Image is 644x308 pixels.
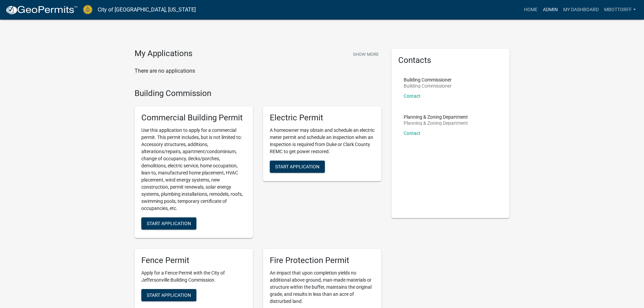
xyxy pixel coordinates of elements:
p: A homeowner may obtain and schedule an electric meter permit and schedule an inspection when an i... [270,127,375,155]
a: Mbottorff [601,3,639,16]
p: Planning & Zoning Department [404,115,468,119]
p: There are no applications [135,67,381,75]
button: Show More [350,49,381,60]
a: City of [GEOGRAPHIC_DATA], [US_STATE] [98,4,196,16]
button: Start Application [141,217,196,230]
h5: Electric Permit [270,113,375,123]
p: Apply for a Fence Permit with the City of Jeffersonville Building Commission. [141,269,246,284]
img: City of Jeffersonville, Indiana [83,5,92,14]
p: Planning & Zoning Department [404,121,468,125]
span: Start Application [275,164,319,169]
span: Start Application [147,221,191,226]
p: Building Commissioner [404,77,452,82]
span: Start Application [147,292,191,298]
button: Start Application [270,161,325,173]
a: Admin [540,3,560,16]
p: An impact that upon completion yields no additional above ground, man-made materials or structure... [270,269,375,305]
p: Use this application to apply for a commercial permit. This permit includes, but is not limited t... [141,127,246,212]
a: Home [521,3,540,16]
a: Contact [404,93,421,99]
p: Building Commissioner [404,84,452,88]
h4: My Applications [135,49,192,59]
h5: Fire Protection Permit [270,256,375,265]
button: Start Application [141,289,196,301]
a: My Dashboard [560,3,601,16]
h5: Commercial Building Permit [141,113,246,123]
h5: Fence Permit [141,256,246,265]
h5: Contacts [398,55,503,65]
h4: Building Commission [135,89,381,98]
a: Contact [404,131,421,136]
